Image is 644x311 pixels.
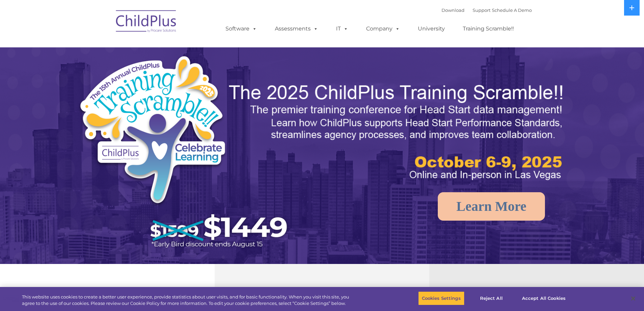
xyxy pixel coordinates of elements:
[219,22,264,36] a: Software
[438,192,545,221] a: Learn More
[22,294,354,307] div: This website uses cookies to create a better user experience, provide statistics about user visit...
[418,291,464,306] button: Cookies Settings
[492,7,532,13] a: Schedule A Demo
[473,7,491,13] a: Support
[442,7,532,13] font: |
[94,45,115,50] span: Last name
[113,5,180,39] img: ChildPlus by Procare Solutions
[411,22,452,36] a: University
[94,72,123,77] span: Phone number
[268,22,325,36] a: Assessments
[456,22,521,36] a: Training Scramble!!
[442,7,464,13] a: Download
[626,291,641,306] button: Close
[359,22,407,36] a: Company
[329,22,355,36] a: IT
[470,291,512,306] button: Reject All
[518,291,569,306] button: Accept All Cookies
